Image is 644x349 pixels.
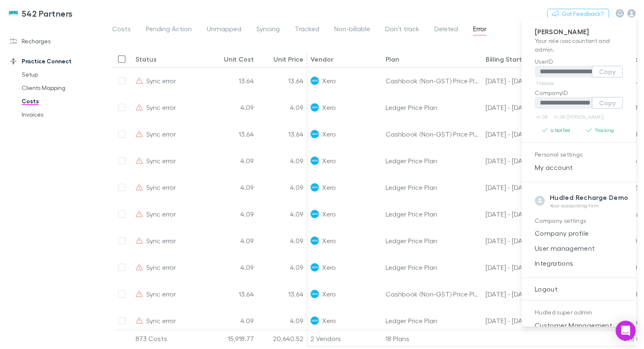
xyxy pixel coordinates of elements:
[528,162,629,172] span: My account
[535,307,623,318] p: Hudled super admin
[550,202,628,209] p: Your accounting firm
[592,66,623,77] button: Copy
[535,88,623,97] p: CompanyID
[535,36,623,54] p: Your role is accountant and admin .
[528,258,629,268] span: Integrations
[579,125,623,135] button: Tracking
[552,112,606,122] a: In DB ([PERSON_NAME])
[528,243,629,253] span: User management
[535,150,623,160] p: Personal settings
[535,125,579,135] button: Is NotTest
[550,193,628,202] strong: Hudled Recharge Demo
[592,97,623,109] button: Copy
[616,321,636,341] div: Open Intercom Messenger
[535,78,555,88] a: Firebase
[528,228,629,238] span: Company profile
[528,320,629,330] span: Customer Management
[535,216,623,226] p: Company settings
[535,27,623,36] p: [PERSON_NAME]
[535,112,549,122] a: In DB
[535,57,623,66] p: UserID
[528,284,629,294] span: Logout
